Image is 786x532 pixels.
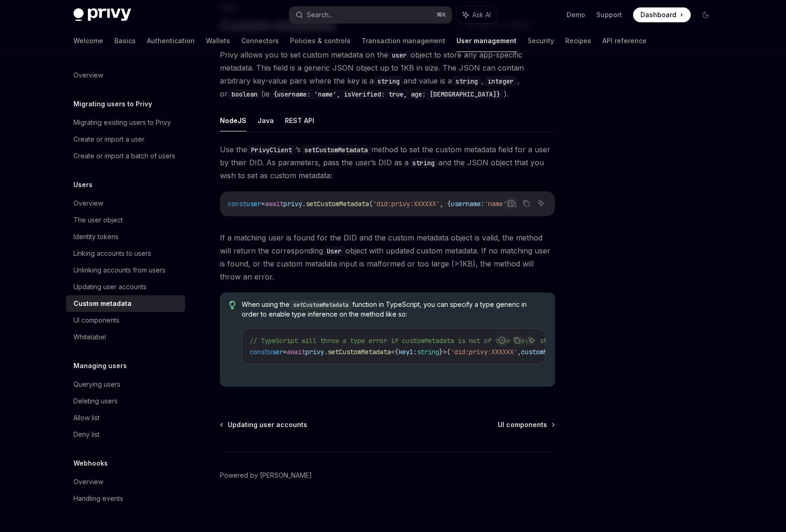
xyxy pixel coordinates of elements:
code: setCustomMetadata [301,145,371,155]
button: Ask AI [456,6,497,23]
img: dark logo [73,8,131,21]
button: Ask AI [526,334,538,346]
h5: Webhooks [73,458,108,469]
span: customMetadata [521,348,573,356]
a: Whitelabel [66,329,185,345]
h5: Migrating users to Privy [73,98,152,110]
code: string [409,158,438,168]
a: Security [528,30,554,52]
a: Authentication [147,30,195,52]
a: Welcome [73,30,103,52]
a: Policies & controls [290,30,350,52]
span: await [287,348,305,356]
span: If a matching user is found for the DID and the custom metadata object is valid, the method will ... [220,231,555,283]
div: Overview [73,70,103,81]
div: The user object [73,214,123,226]
div: Overview [73,476,103,487]
span: await [265,200,284,208]
div: Create or import a user [73,134,145,145]
span: Use the ’s method to set the custom metadata field for a user by their DID. As parameters, pass t... [220,143,555,182]
a: User management [456,30,516,52]
div: Whitelabel [73,331,106,343]
span: user [246,200,261,208]
div: Linking accounts to users [73,248,151,259]
span: Updating user accounts [228,420,307,429]
span: : [413,348,417,356]
div: Allow list [73,412,99,423]
a: Migrating existing users to Privy [66,114,185,131]
code: {username: 'name', isVerified: true, age: [DEMOGRAPHIC_DATA]} [270,89,504,99]
a: UI components [498,420,554,429]
span: 'did:privy:XXXXXX' [373,200,440,208]
a: Overview [66,67,185,84]
code: boolean [228,89,261,99]
code: string [452,76,482,86]
span: UI components [498,420,547,429]
code: User [323,246,345,256]
div: Identity tokens [73,231,119,242]
span: setCustomMetadata [328,348,391,356]
a: Deleting users [66,393,185,409]
a: Connectors [241,30,279,52]
button: Copy the contents from the code block [520,197,532,209]
a: Allow list [66,409,185,426]
a: Basics [114,30,136,52]
span: 'name' [484,200,507,208]
button: Toggle dark mode [698,7,713,22]
span: string [417,348,439,356]
span: Dashboard [641,10,676,19]
a: Custom metadata [66,295,185,312]
svg: Tip [229,301,236,309]
div: Search... [307,9,333,20]
div: Handling events [73,493,123,504]
a: Create or import a batch of users [66,148,185,164]
div: Migrating existing users to Privy [73,117,171,128]
div: Deleting users [73,396,118,407]
span: const [228,200,246,208]
div: Querying users [73,379,120,390]
button: Report incorrect code [505,197,517,209]
span: , [517,348,521,356]
a: Handling events [66,490,185,507]
span: Privy allows you to set custom metadata on the object to store any app-specific metadata. This fi... [220,48,555,100]
span: ( [369,200,373,208]
span: username: [451,200,484,208]
a: Powered by [PERSON_NAME] [220,471,312,480]
span: privy [305,348,324,356]
a: Recipes [565,30,591,52]
button: Java [258,110,274,131]
span: . [302,200,306,208]
a: Transaction management [362,30,445,52]
span: When using the function in TypeScript, you can specify a type generic in order to enable type inf... [242,300,545,319]
code: setCustomMetadata [290,300,352,310]
span: const [250,348,268,356]
span: setCustomMetadata [306,200,369,208]
code: user [388,50,410,60]
button: REST API [285,110,314,131]
h5: Managing users [73,360,127,371]
span: , { [440,200,451,208]
a: Deny list [66,426,185,443]
span: }); [507,200,518,208]
a: Unlinking accounts from users [66,262,185,279]
div: Unlinking accounts from users [73,265,165,276]
div: Updating user accounts [73,281,146,292]
span: Ask AI [472,10,491,19]
a: Linking accounts to users [66,245,185,262]
button: Copy the contents from the code block [511,334,523,346]
span: . [324,348,328,356]
a: Dashboard [633,7,691,22]
div: Overview [73,198,103,209]
button: NodeJS [220,110,246,131]
a: API reference [602,30,647,52]
code: integer [484,76,517,86]
div: Deny list [73,429,99,440]
a: Wallets [206,30,230,52]
a: The user object [66,212,185,228]
a: Create or import a user [66,131,185,148]
span: = [283,348,287,356]
a: Querying users [66,376,185,393]
div: UI components [73,315,119,326]
a: Demo [567,10,585,19]
span: privy [284,200,302,208]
